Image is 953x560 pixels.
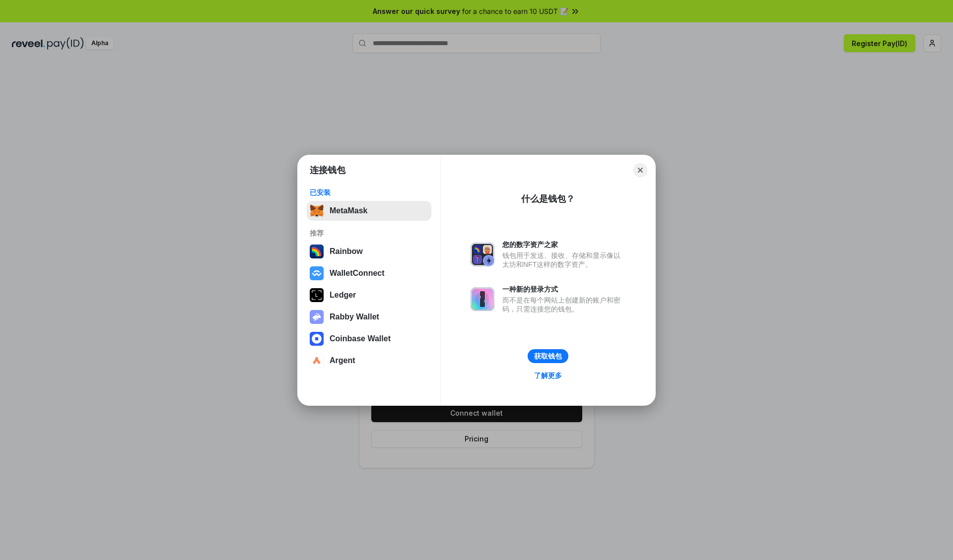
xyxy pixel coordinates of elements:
[330,269,385,278] div: WalletConnect
[330,291,356,300] div: Ledger
[528,369,568,382] a: 了解更多
[521,193,575,205] div: 什么是钱包？
[534,371,562,380] div: 了解更多
[310,164,345,176] h1: 连接钱包
[502,296,625,313] div: 而不是在每个网站上创建新的账户和密码，只需连接您的钱包。
[310,245,324,258] img: svg+xml,%3Csvg%20width%3D%22120%22%20height%3D%22120%22%20viewBox%3D%220%200%20120%20120%22%20fil...
[502,251,625,269] div: 钱包用于发送、接收、存储和显示像以太坊和NFT这样的数字资产。
[310,204,324,218] img: svg+xml,%3Csvg%20fill%3D%22none%22%20height%3D%2233%22%20viewBox%3D%220%200%2035%2033%22%20width%...
[330,206,367,215] div: MetaMask
[471,243,494,266] img: svg+xml,%3Csvg%20xmlns%3D%22http%3A%2F%2Fwww.w3.org%2F2000%2Fsvg%22%20fill%3D%22none%22%20viewBox...
[310,229,428,238] div: 推荐
[307,285,431,305] button: Ledger
[307,242,431,261] button: Rainbow
[330,247,363,256] div: Rainbow
[528,349,568,363] button: 获取钱包
[310,354,324,368] img: svg+xml,%3Csvg%20width%3D%2228%22%20height%3D%2228%22%20viewBox%3D%220%200%2028%2028%22%20fill%3D...
[633,163,647,177] button: Close
[307,351,431,371] button: Argent
[307,329,431,349] button: Coinbase Wallet
[502,285,625,294] div: 一种新的登录方式
[502,240,625,249] div: 您的数字资产之家
[307,263,431,283] button: WalletConnect
[471,287,494,311] img: svg+xml,%3Csvg%20xmlns%3D%22http%3A%2F%2Fwww.w3.org%2F2000%2Fsvg%22%20fill%3D%22none%22%20viewBox...
[330,334,391,343] div: Coinbase Wallet
[534,352,562,361] div: 获取钱包
[330,312,379,321] div: Rabby Wallet
[307,201,431,221] button: MetaMask
[310,188,428,197] div: 已安装
[310,288,324,302] img: svg+xml,%3Csvg%20xmlns%3D%22http%3A%2F%2Fwww.w3.org%2F2000%2Fsvg%22%20width%3D%2228%22%20height%3...
[310,332,324,346] img: svg+xml,%3Csvg%20width%3D%2228%22%20height%3D%2228%22%20viewBox%3D%220%200%2028%2028%22%20fill%3D...
[310,310,324,324] img: svg+xml,%3Csvg%20xmlns%3D%22http%3A%2F%2Fwww.w3.org%2F2000%2Fsvg%22%20fill%3D%22none%22%20viewBox...
[310,266,324,280] img: svg+xml,%3Csvg%20width%3D%2228%22%20height%3D%2228%22%20viewBox%3D%220%200%2028%2028%22%20fill%3D...
[330,356,355,365] div: Argent
[307,307,431,327] button: Rabby Wallet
